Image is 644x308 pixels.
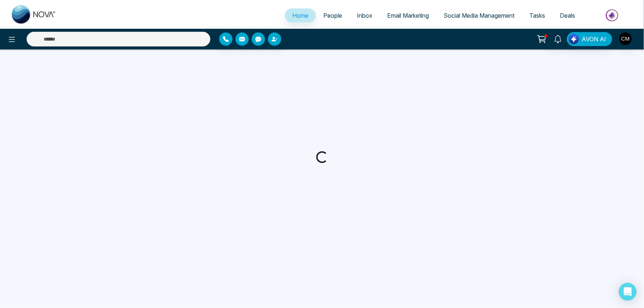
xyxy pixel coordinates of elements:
span: AVON AI [582,35,606,44]
a: Email Marketing [380,8,436,23]
span: Social Media Management [444,12,514,19]
a: Tasks [522,8,552,23]
a: Social Media Management [436,8,522,23]
span: Email Marketing [387,12,429,19]
img: Nova CRM Logo [12,5,56,24]
div: Open Intercom Messenger [619,283,637,301]
button: AVON AI [567,32,612,46]
a: Inbox [349,8,380,23]
span: Home [292,12,309,19]
a: Deals [552,8,582,23]
span: Inbox [357,12,372,19]
a: Home [285,8,316,23]
img: Lead Flow [569,34,579,44]
img: Market-place.gif [586,7,640,24]
a: People [316,8,349,23]
span: Tasks [529,12,545,19]
img: User Avatar [619,32,632,45]
span: Deals [560,12,575,19]
span: People [323,12,342,19]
